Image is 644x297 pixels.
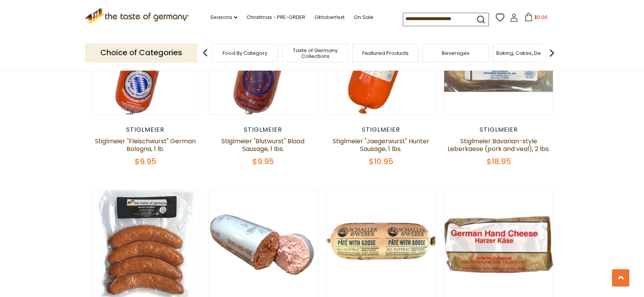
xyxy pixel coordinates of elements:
[252,156,274,167] span: $9.95
[95,137,196,153] a: Stiglmeier "Fleischwurst" German Bologna, 1 lb.
[284,48,346,59] a: Taste of Germany Collections
[208,126,318,134] div: Stiglmeier
[198,45,213,61] img: previous arrow
[354,13,374,22] a: On Sale
[314,13,345,22] a: Oktoberfest
[326,126,436,134] div: Stiglmeier
[534,14,548,20] span: $0.00
[448,137,550,153] a: Stiglmeier Bavarian-style Leberkaese (pork and veal), 2 lbs.
[91,126,201,134] div: Stiglmeier
[223,50,267,56] a: Food By Category
[496,50,556,56] a: Baking, Cakes, Desserts
[362,50,409,56] a: Featured Products
[369,156,393,167] span: $10.95
[135,156,156,167] span: $9.95
[520,13,553,24] button: $0.00
[333,137,429,153] a: Stiglmeier "Jaegerwurst" Hunter Sausage, 1 lbs.
[221,137,304,153] a: Stiglmeier "Blutwurst" Blood Sausage, 1 lbs.
[442,50,470,56] a: Beverages
[85,43,198,62] p: Choice of Categories
[210,13,237,22] a: Seasons
[444,126,554,134] div: Stiglmeier
[247,13,305,22] a: Christmas - PRE-ORDER
[544,45,559,61] img: next arrow
[487,156,511,167] span: $18.95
